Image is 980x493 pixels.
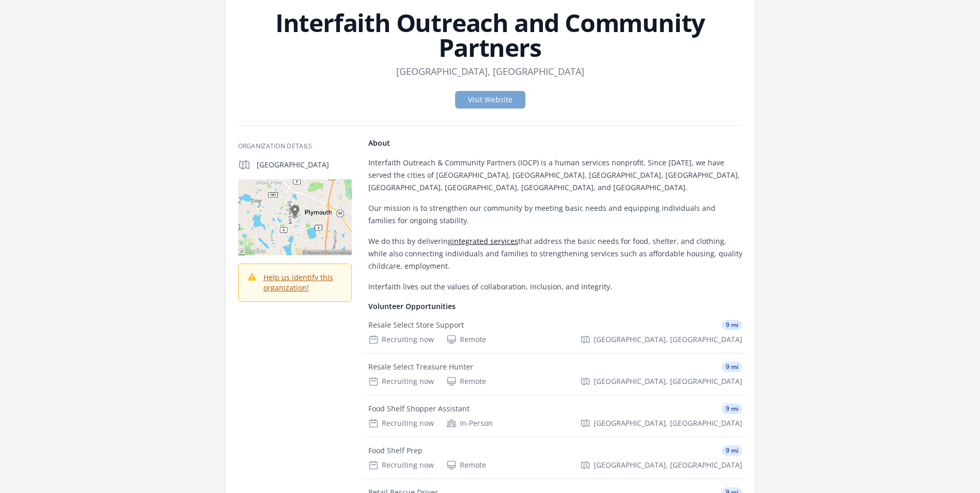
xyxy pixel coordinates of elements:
h3: Organization Details [238,142,352,150]
p: Interfaith Outreach & Community Partners (IOCP) is a human services nonprofit. Since [DATE], we h... [368,157,742,194]
a: Resale Select Store Support 9 mi Recruiting now Remote [GEOGRAPHIC_DATA], [GEOGRAPHIC_DATA] [364,312,746,353]
a: Visit Website [455,91,525,109]
a: Resale Select Treasure Hunter 9 mi Recruiting now Remote [GEOGRAPHIC_DATA], [GEOGRAPHIC_DATA] [364,353,746,395]
div: Recruiting now [368,460,434,470]
div: Resale Select Treasure Hunter [368,362,473,372]
div: Recruiting now [368,334,434,345]
span: [GEOGRAPHIC_DATA], [GEOGRAPHIC_DATA] [594,376,742,387]
h4: Volunteer Opportunities [368,301,742,312]
div: Remote [446,376,486,387]
p: Our mission is to strengthen our community by meeting basic needs and equipping individuals and f... [368,202,742,227]
span: 9 mi [722,320,742,330]
div: In-Person [446,418,493,428]
p: We do this by delivering that address the basic needs for food, shelter, and clothing, while also... [368,235,742,272]
img: Map [238,179,352,255]
span: [GEOGRAPHIC_DATA], [GEOGRAPHIC_DATA] [594,418,742,428]
a: Food Shelf Shopper Assistant 9 mi Recruiting now In-Person [GEOGRAPHIC_DATA], [GEOGRAPHIC_DATA] [364,395,746,437]
span: 9 mi [722,362,742,372]
div: Food Shelf Shopper Assistant [368,404,470,414]
h1: Interfaith Outreach and Community Partners [238,10,742,60]
span: [GEOGRAPHIC_DATA], [GEOGRAPHIC_DATA] [594,334,742,345]
dd: [GEOGRAPHIC_DATA], [GEOGRAPHIC_DATA] [396,64,584,79]
div: Remote [446,460,486,470]
a: Help us identify this organization! [263,272,333,292]
span: 9 mi [722,404,742,414]
div: Remote [446,334,486,345]
a: Food Shelf Prep 9 mi Recruiting now Remote [GEOGRAPHIC_DATA], [GEOGRAPHIC_DATA] [364,437,746,479]
a: integrated services [452,236,518,246]
h4: About [368,138,742,148]
p: [GEOGRAPHIC_DATA] [257,160,352,170]
div: Resale Select Store Support [368,320,464,330]
div: Recruiting now [368,376,434,387]
span: 9 mi [722,445,742,456]
p: Interfaith lives out the values of collaboration, inclusion, and integrity. [368,281,742,293]
span: [GEOGRAPHIC_DATA], [GEOGRAPHIC_DATA] [594,460,742,470]
div: Recruiting now [368,418,434,428]
div: Food Shelf Prep [368,445,423,456]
